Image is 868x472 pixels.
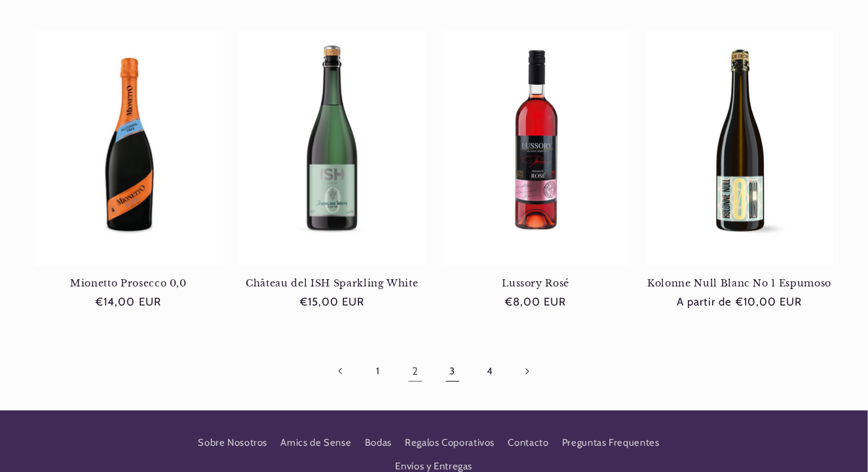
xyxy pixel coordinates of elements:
a: Página 4 [474,356,504,386]
a: Página 2 [400,356,430,386]
a: Página siguiente [512,356,542,386]
a: Regalos Coporativos [405,431,495,455]
nav: Paginación [35,356,834,386]
a: Pagina anterior [326,356,356,386]
a: Contacto [508,431,549,455]
a: Amics de Sense [281,431,352,455]
a: Preguntas Frequentes [562,431,660,455]
a: Château del ISH Sparkling White [238,277,426,289]
a: Lussory Rosé [442,277,630,289]
a: Sobre Nosotros [198,435,267,455]
a: Página 1 [363,356,393,386]
a: Página 3 [438,356,468,386]
a: Mionetto Prosecco 0,0 [35,277,223,289]
a: Bodas [365,431,392,455]
a: Kolonne Null Blanc No 1 Espumoso [646,277,834,289]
